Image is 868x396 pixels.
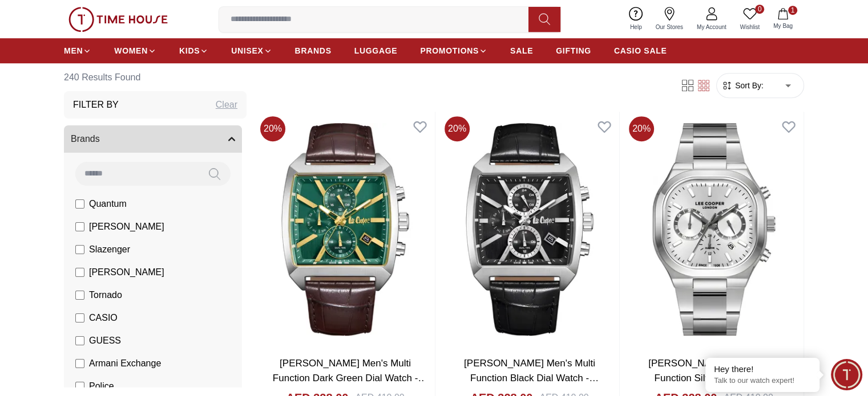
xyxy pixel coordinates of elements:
[64,45,83,56] span: MEN
[440,112,619,347] img: Lee Cooper Men's Multi Function Black Dial Watch - LC08180.351
[75,245,84,254] input: Slazenger
[736,23,764,31] span: Wishlist
[510,45,533,56] span: SALE
[89,357,161,370] span: Armani Exchange
[420,40,487,61] a: PROMOTIONS
[755,5,764,14] span: 0
[89,243,130,256] span: Slazenger
[64,40,91,61] a: MEN
[354,40,398,61] a: LUGGAGE
[75,268,84,277] input: [PERSON_NAME]
[179,40,208,61] a: KIDS
[231,40,272,61] a: UNISEX
[556,45,591,56] span: GIFTING
[75,382,84,391] input: Police
[89,197,127,211] span: Quantum
[788,6,797,15] span: 1
[75,359,84,368] input: Armani Exchange
[614,40,667,61] a: CASIO SALE
[556,40,591,61] a: GIFTING
[89,311,118,325] span: CASIO
[64,64,247,91] h6: 240 Results Found
[75,313,84,322] input: CASIO
[733,5,766,34] a: 0Wishlist
[73,98,119,112] h3: Filter By
[721,80,764,91] button: Sort By:
[179,45,200,56] span: KIDS
[651,23,688,31] span: Our Stores
[89,334,121,348] span: GUESS
[231,45,263,56] span: UNISEX
[624,112,804,347] img: Lee Cooper Men's Multi Function Silver Dial Watch - LC08169.330
[295,40,332,61] a: BRANDS
[625,23,647,31] span: Help
[71,132,100,146] span: Brands
[295,45,332,56] span: BRANDS
[89,379,114,393] span: Police
[354,45,398,56] span: LUGGAGE
[614,45,667,56] span: CASIO SALE
[75,222,84,231] input: [PERSON_NAME]
[256,112,435,347] img: Lee Cooper Men's Multi Function Dark Green Dial Watch - LC08180.372
[75,199,84,209] input: Quantum
[714,364,811,375] div: Hey there!
[692,23,731,31] span: My Account
[420,45,479,56] span: PROMOTIONS
[68,7,168,32] img: ...
[114,40,156,61] a: WOMEN
[216,98,237,112] div: Clear
[714,376,811,386] p: Talk to our watch expert!
[89,288,122,302] span: Tornado
[75,291,84,300] input: Tornado
[766,6,800,32] button: 1My Bag
[64,125,242,153] button: Brands
[89,266,164,279] span: [PERSON_NAME]
[831,359,862,390] div: Chat Widget
[260,116,285,141] span: 20 %
[114,45,148,56] span: WOMEN
[75,336,84,345] input: GUESS
[629,116,654,141] span: 20 %
[89,220,164,234] span: [PERSON_NAME]
[649,5,690,34] a: Our Stores
[623,5,649,34] a: Help
[733,80,764,91] span: Sort By:
[445,116,470,141] span: 20 %
[510,40,533,61] a: SALE
[769,22,797,30] span: My Bag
